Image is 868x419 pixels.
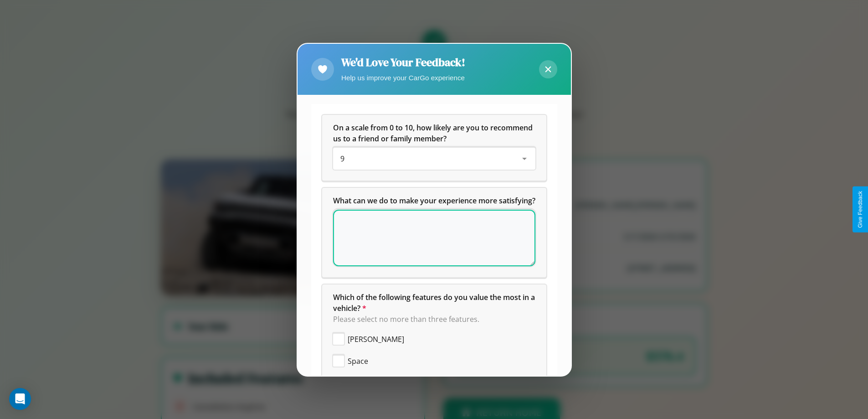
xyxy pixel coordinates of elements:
span: What can we do to make your experience more satisfying? [333,196,535,206]
div: On a scale from 0 to 10, how likely are you to recommend us to a friend or family member? [322,115,546,181]
h5: On a scale from 0 to 10, how likely are you to recommend us to a friend or family member? [333,122,535,144]
span: Which of the following features do you value the most in a vehicle? [333,292,537,313]
div: Open Intercom Messenger [9,388,31,410]
span: Please select no more than three features. [333,314,479,324]
span: Space [348,356,368,367]
div: Give Feedback [857,191,863,228]
span: [PERSON_NAME] [348,334,404,345]
span: 9 [340,154,344,164]
span: On a scale from 0 to 10, how likely are you to recommend us to a friend or family member? [333,123,534,144]
h2: We'd Love Your Feedback! [341,55,465,70]
div: On a scale from 0 to 10, how likely are you to recommend us to a friend or family member? [333,148,535,170]
p: Help us improve your CarGo experience [341,72,465,84]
